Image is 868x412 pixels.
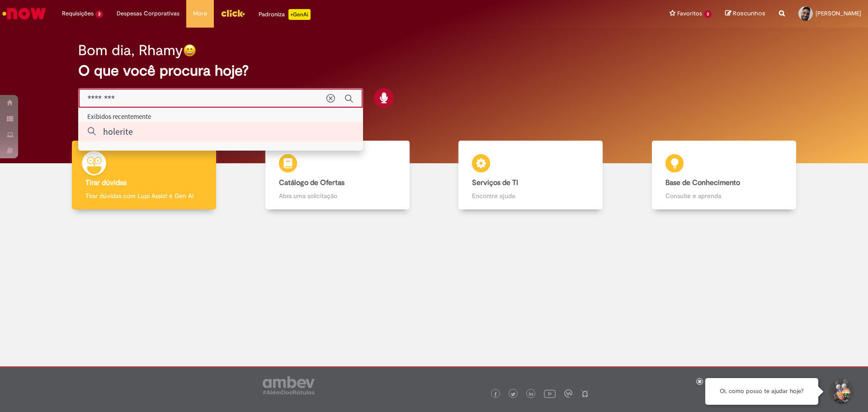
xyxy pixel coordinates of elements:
h2: Bom dia, Rhamy [78,43,183,58]
span: [PERSON_NAME] [816,9,861,17]
p: +GenAi [288,9,311,20]
img: logo_footer_workplace.png [564,389,572,398]
img: logo_footer_facebook.png [493,392,498,397]
img: logo_footer_naosei.png [581,389,589,398]
h2: O que você procura hoje? [78,63,790,79]
span: Favoritos [677,9,702,18]
img: ServiceNow [1,5,47,23]
div: Oi, como posso te ajudar hoje? [705,378,818,405]
b: Catálogo de Ofertas [279,178,344,187]
a: Catálogo de Ofertas Abra uma solicitação [241,141,434,210]
img: logo_footer_youtube.png [544,388,556,399]
a: Serviços de TI Encontre ajuda [434,141,627,210]
img: happy-face.png [183,44,196,57]
img: click_logo_yellow_360x200.png [221,6,245,20]
b: Serviços de TI [472,178,518,187]
img: logo_footer_twitter.png [511,392,515,397]
span: Despesas Corporativas [117,9,179,18]
p: Consulte e aprenda [665,191,783,200]
p: Encontre ajuda [472,191,589,200]
a: Base de Conhecimento Consulte e aprenda [627,141,821,210]
img: logo_footer_linkedin.png [529,392,533,397]
b: Tirar dúvidas [85,178,127,187]
button: Iniciar Conversa de Suporte [827,378,854,405]
span: 3 [704,10,712,18]
span: More [193,9,207,18]
div: Padroniza [259,9,311,20]
p: Abra uma solicitação [279,191,396,200]
span: 3 [95,10,103,18]
span: Requisições [62,9,94,18]
b: Base de Conhecimento [665,178,740,187]
img: logo_footer_ambev_rotulo_gray.png [263,376,315,394]
a: Rascunhos [725,9,765,18]
p: Tirar dúvidas com Lupi Assist e Gen Ai [85,191,203,200]
span: Rascunhos [733,9,765,18]
a: Tirar dúvidas Tirar dúvidas com Lupi Assist e Gen Ai [47,141,241,210]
